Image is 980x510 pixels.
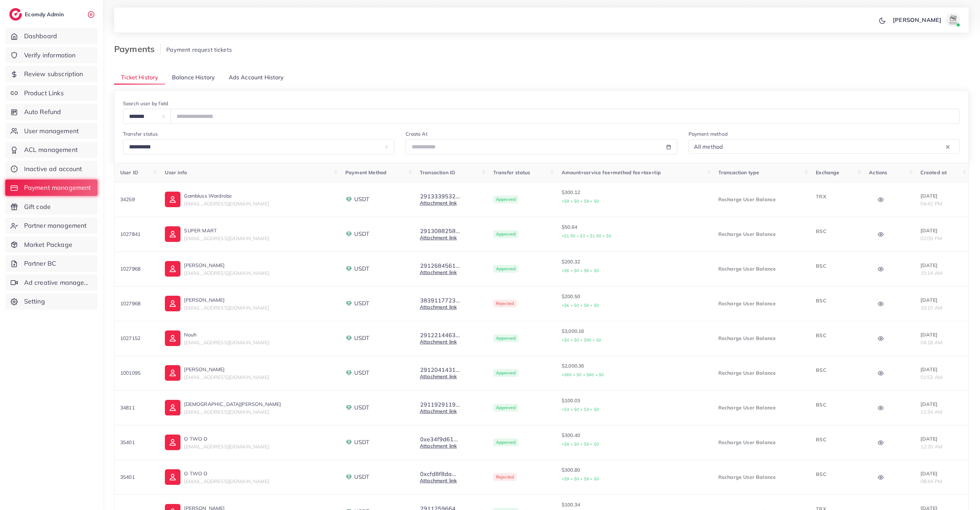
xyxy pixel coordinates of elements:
a: Attachment link [420,339,457,345]
p: $300.40 [562,431,707,448]
button: 3839117723... [420,297,460,304]
p: Recharge User Balance [718,334,804,342]
span: [EMAIL_ADDRESS][DOMAIN_NAME] [184,305,269,311]
span: All method [692,141,725,152]
p: 1027968 [120,265,154,273]
p: SUPER MART [184,226,269,235]
img: payment [345,196,352,203]
a: Product Links [5,85,98,101]
p: BSC [816,331,858,340]
span: Ad creative management [24,278,92,287]
a: Attachment link [420,200,457,206]
a: Setting [5,293,98,310]
img: payment [345,404,352,411]
input: Search for option [725,141,944,152]
span: Payment Method [345,169,386,176]
p: $200.50 [562,292,707,310]
span: 12:20 AM [920,443,942,450]
p: BSC [816,227,858,236]
span: Approved [493,334,518,342]
span: USDT [354,299,370,307]
span: USDT [354,369,370,377]
p: Recharge User Balance [718,403,804,412]
span: Approved [493,195,518,203]
small: +$9 + $0 + $9 + $0 [562,476,599,481]
p: 34259 [120,195,154,204]
span: Dashboard [24,32,57,41]
label: Create At [406,130,427,137]
span: Balance History [172,73,215,81]
img: payment [345,231,352,238]
small: +$6 + $0 + $6 + $0 [562,303,599,308]
p: [DATE] [920,261,963,270]
p: [DEMOGRAPHIC_DATA][PERSON_NAME] [184,400,281,408]
button: 2912041431... [420,367,460,373]
small: +$6 + $0 + $6 + $0 [562,268,599,273]
span: Partner management [24,221,87,230]
p: $300.80 [562,466,707,483]
p: $2,000.36 [562,362,707,379]
p: Recharge User Balance [718,265,804,273]
p: [PERSON_NAME] [184,261,269,270]
span: Product Links [24,89,64,98]
a: Auto Refund [5,104,98,120]
p: Recharge User Balance [718,438,804,447]
label: Payment method [689,130,728,137]
a: Attachment link [420,443,457,449]
a: Verify information [5,47,98,63]
span: Approved [493,265,518,273]
span: 08:44 PM [920,478,942,484]
h2: Ecomdy Admin [25,11,66,18]
img: payment [345,369,352,376]
span: Transaction type [718,169,759,176]
a: logoEcomdy Admin [9,8,66,21]
span: 04:18 AM [920,339,942,346]
span: [EMAIL_ADDRESS][DOMAIN_NAME] [184,409,269,415]
span: [EMAIL_ADDRESS][DOMAIN_NAME] [184,339,269,346]
p: $3,000.16 [562,327,707,344]
p: O TWO O [184,469,269,478]
span: [EMAIL_ADDRESS][DOMAIN_NAME] [184,374,269,380]
span: 01:53 AM [920,374,942,380]
img: ic-user-info.36bf1079.svg [165,400,180,415]
span: USDT [354,438,370,446]
span: Market Package [24,240,72,249]
img: ic-user-info.36bf1079.svg [165,330,180,346]
p: 35401 [120,473,154,481]
button: 2913339532... [420,193,460,199]
p: BSC [816,262,858,270]
p: [DATE] [920,330,963,339]
small: +$9 + $0 + $9 + $0 [562,442,599,447]
label: Transfer status [123,130,158,137]
span: USDT [354,403,370,412]
span: Exchange [816,169,839,176]
button: 2913088258... [420,228,460,234]
a: Inactive ad account [5,161,98,177]
p: [PERSON_NAME] [184,296,269,304]
img: ic-user-info.36bf1079.svg [165,469,180,485]
span: USDT [354,230,370,238]
p: 1027841 [120,230,154,238]
small: +$1.50 + $0 + $1.50 + $0 [562,233,611,238]
p: Gambluss Wardrobe [184,192,269,200]
img: payment [345,300,352,307]
a: Dashboard [5,28,98,44]
p: Recharge User Balance [718,369,804,377]
a: Partner management [5,217,98,234]
a: Gift code [5,199,98,215]
img: payment [345,335,352,342]
p: 1027152 [120,334,154,342]
span: User management [24,126,79,136]
img: payment [345,265,352,272]
span: Approved [493,369,518,377]
label: Search user by field [123,100,168,107]
span: Setting [24,297,45,306]
span: USDT [354,473,370,481]
a: Ad creative management [5,274,98,291]
span: Auto Refund [24,107,61,117]
p: BSC [816,470,858,478]
span: USDT [354,334,370,342]
small: +$60 + $0 + $60 + $0 [562,372,604,377]
span: [EMAIL_ADDRESS][DOMAIN_NAME] [184,443,269,450]
span: Review subscription [24,69,83,79]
